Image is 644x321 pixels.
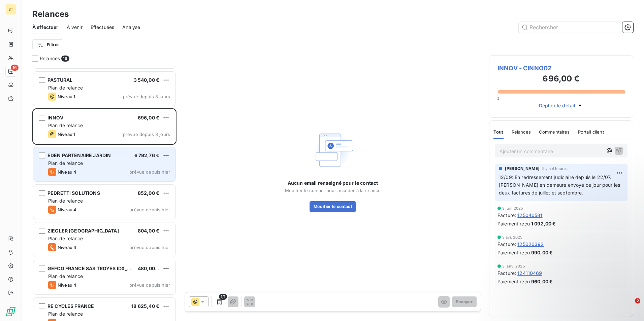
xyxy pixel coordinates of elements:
[47,303,94,309] span: RE CYCLES FRANCE
[531,220,556,227] span: 1 092,00 €
[493,129,504,135] span: Tout
[58,94,75,99] span: Niveau 1
[311,129,354,172] img: Empty state
[452,296,477,307] button: Envoyer
[517,212,542,219] span: 125040581
[48,311,83,317] span: Plan de relance
[123,94,170,99] span: prévue depuis 8 jours
[497,220,530,227] span: Paiement reçu
[497,270,516,277] span: Facture :
[288,180,378,186] span: Aucun email renseigné pour le contact
[48,85,83,91] span: Plan de relance
[539,102,576,109] span: Déplier le détail
[138,115,159,120] span: 696,00 €
[61,56,69,62] span: 16
[621,298,637,314] iframe: Intercom live chat
[67,24,83,31] span: À venir
[47,228,119,234] span: ZIEGLER [GEOGRAPHIC_DATA]
[310,201,356,212] button: Modifier le contact
[509,256,644,303] iframe: Intercom notifications message
[502,206,523,210] span: 3 juin 2025
[48,198,83,204] span: Plan de relance
[58,282,76,288] span: Niveau 4
[48,273,83,279] span: Plan de relance
[138,265,159,271] span: 480,00 €
[134,77,160,83] span: 3 540,00 €
[542,167,568,171] span: il y a 4 heures
[129,282,170,288] span: prévue depuis hier
[131,303,159,309] span: 18 625,40 €
[58,169,76,175] span: Niveau 4
[40,55,60,62] span: Relances
[48,160,83,166] span: Plan de relance
[32,39,63,50] button: Filtrer
[32,66,176,321] div: grid
[219,294,227,300] span: 1/1
[47,152,111,158] span: EDEN PARTENAIRE JARDIN
[5,4,16,15] div: ST
[47,77,72,83] span: PASTURAL
[497,249,530,256] span: Paiement reçu
[123,132,170,137] span: prévue depuis 8 jours
[129,245,170,250] span: prévue depuis hier
[48,122,83,128] span: Plan de relance
[502,235,523,239] span: 3 avr. 2025
[5,306,16,317] img: Logo LeanPay
[11,65,19,71] span: 16
[32,8,69,20] h3: Relances
[48,236,83,241] span: Plan de relance
[47,190,100,196] span: PEDRETTI SOLUTIONS
[497,278,530,285] span: Paiement reçu
[138,190,159,196] span: 852,00 €
[129,207,170,212] span: prévue depuis hier
[47,265,133,271] span: GEFCO FRANCE SAS TROYES IDX_FL
[497,212,516,219] span: Facture :
[502,264,525,268] span: 3 janv. 2025
[47,115,63,120] span: INNOV
[531,249,553,256] span: 990,00 €
[578,129,604,135] span: Portail client
[122,24,140,31] span: Analyse
[635,298,640,304] span: 2
[517,241,544,248] span: 125020392
[91,24,115,31] span: Effectuées
[496,96,499,101] span: 0
[32,24,59,31] span: À effectuer
[138,228,159,234] span: 804,00 €
[134,152,160,158] span: 6 792,76 €
[505,166,540,172] span: [PERSON_NAME]
[499,174,621,195] span: 12/09: En redressement judiciaire depuis le 22/07. [PERSON_NAME] en demeure envoyé ce jour pour l...
[129,169,170,175] span: prévue depuis hier
[512,129,531,135] span: Relances
[519,22,620,33] input: Rechercher
[58,132,75,137] span: Niveau 1
[285,188,381,193] span: Modifier le contact pour accéder à la relance
[539,129,570,135] span: Commentaires
[58,207,76,212] span: Niveau 4
[58,245,76,250] span: Niveau 4
[497,73,625,86] h3: 696,00 €
[497,241,516,248] span: Facture :
[497,64,625,73] span: INNOV - CINNO02
[537,102,586,109] button: Déplier le détail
